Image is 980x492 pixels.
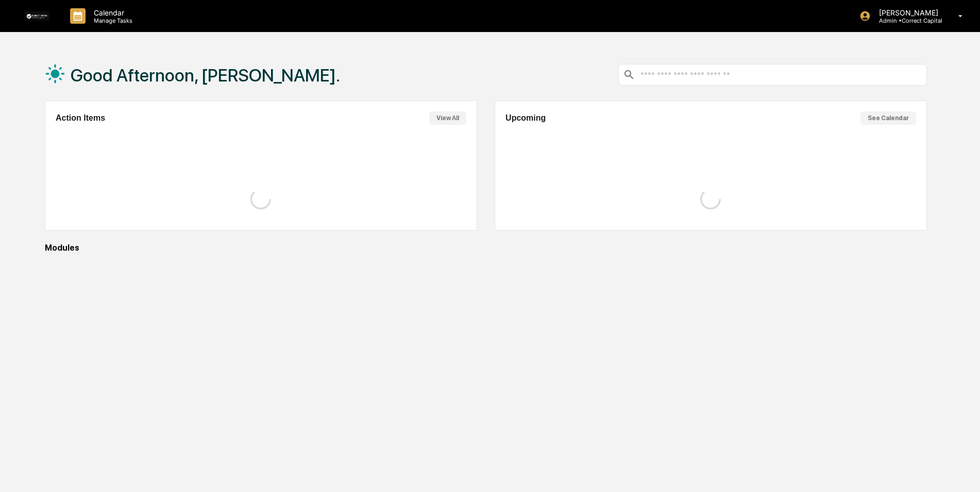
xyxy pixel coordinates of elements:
[86,8,138,17] p: Calendar
[871,8,943,17] p: [PERSON_NAME]
[45,243,927,253] div: Modules
[505,113,546,123] h2: Upcoming
[71,65,340,86] h1: Good Afternoon, [PERSON_NAME].
[56,113,105,123] h2: Action Items
[860,111,916,125] button: See Calendar
[86,17,138,24] p: Manage Tasks
[871,17,943,24] p: Admin • Correct Capital
[429,111,466,125] button: View All
[25,11,49,21] img: logo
